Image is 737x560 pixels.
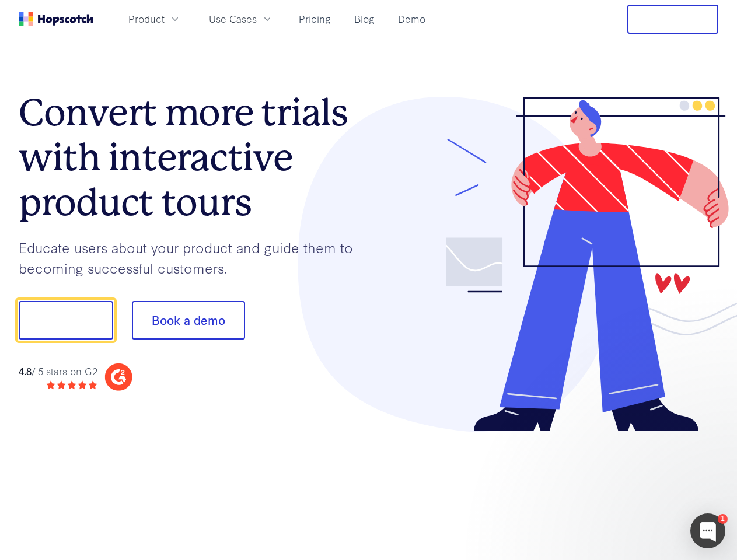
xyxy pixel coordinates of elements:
p: Educate users about your product and guide them to becoming successful customers. [19,237,369,278]
a: Home [19,12,93,26]
button: Free Trial [627,5,718,34]
h1: Convert more trials with interactive product tours [19,90,369,225]
button: Book a demo [132,301,245,339]
div: / 5 stars on G2 [19,364,97,379]
a: Pricing [294,9,336,29]
a: Demo [393,9,430,29]
strong: 4.8 [19,364,32,377]
button: Product [121,9,188,29]
span: Product [128,12,165,26]
span: Use Cases [209,12,257,26]
button: Use Cases [202,9,280,29]
div: 1 [718,514,728,524]
button: Show me! [19,301,113,339]
a: Blog [350,9,379,29]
